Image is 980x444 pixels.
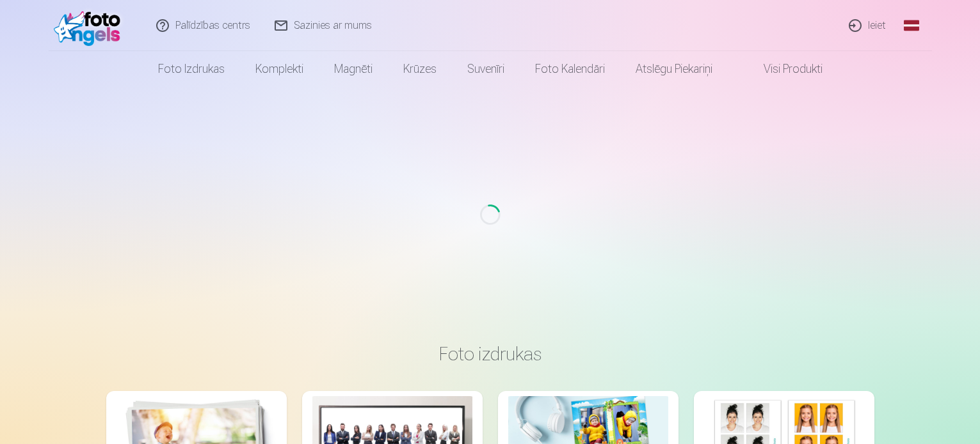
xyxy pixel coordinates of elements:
[240,51,319,87] a: Komplekti
[620,51,728,87] a: Atslēgu piekariņi
[728,51,838,87] a: Visi produkti
[54,5,127,46] img: /fa1
[388,51,452,87] a: Krūzes
[452,51,520,87] a: Suvenīri
[116,342,864,365] h3: Foto izdrukas
[319,51,388,87] a: Magnēti
[520,51,620,87] a: Foto kalendāri
[143,51,240,87] a: Foto izdrukas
